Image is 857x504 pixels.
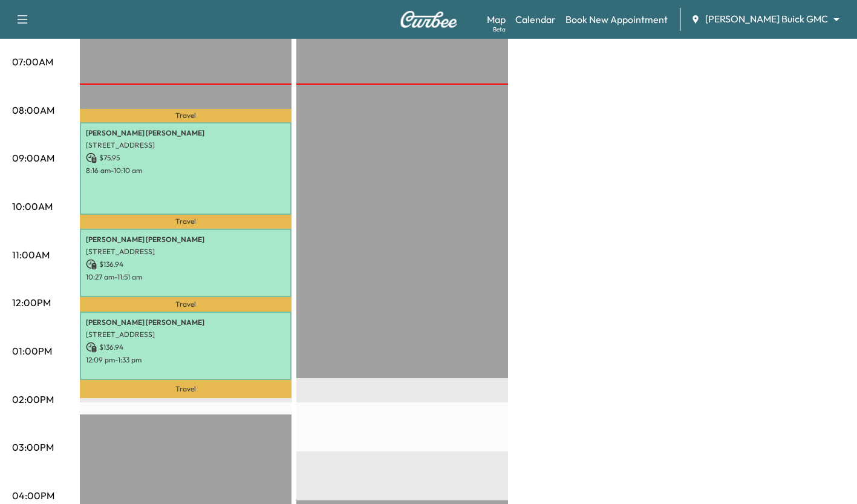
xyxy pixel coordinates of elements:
[400,11,458,28] img: Curbee Logo
[86,235,285,244] p: [PERSON_NAME] [PERSON_NAME]
[86,128,285,138] p: [PERSON_NAME] [PERSON_NAME]
[86,330,285,339] p: [STREET_ADDRESS]
[493,25,506,34] div: Beta
[86,342,285,353] p: $ 136.94
[86,152,285,163] p: $ 75.95
[86,259,285,270] p: $ 136.94
[80,109,292,122] p: Travel
[12,392,54,407] p: 02:00PM
[12,344,52,358] p: 01:00PM
[487,12,506,27] a: MapBeta
[86,140,285,150] p: [STREET_ADDRESS]
[80,297,292,312] p: Travel
[86,355,285,365] p: 12:09 pm - 1:33 pm
[80,380,292,398] p: Travel
[86,318,285,327] p: [PERSON_NAME] [PERSON_NAME]
[705,12,828,26] span: [PERSON_NAME] Buick GMC
[12,440,54,454] p: 03:00PM
[80,215,292,229] p: Travel
[12,247,50,262] p: 11:00AM
[86,166,285,175] p: 8:16 am - 10:10 am
[515,12,556,27] a: Calendar
[86,247,285,257] p: [STREET_ADDRESS]
[565,12,668,27] a: Book New Appointment
[12,199,53,214] p: 10:00AM
[12,488,54,503] p: 04:00PM
[12,295,51,310] p: 12:00PM
[86,272,285,282] p: 10:27 am - 11:51 am
[12,151,54,165] p: 09:00AM
[12,103,54,117] p: 08:00AM
[12,54,53,69] p: 07:00AM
